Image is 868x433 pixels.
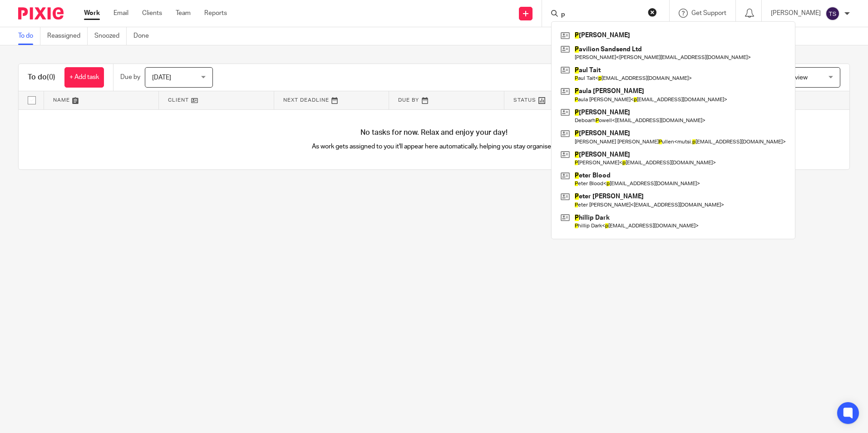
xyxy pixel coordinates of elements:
p: As work gets assigned to you it'll appear here automatically, helping you stay organised. [227,142,642,151]
span: [DATE] [152,74,171,81]
a: Team [176,9,191,18]
span: Get Support [691,10,726,16]
a: Clients [142,9,162,18]
p: [PERSON_NAME] [771,9,821,18]
span: (0) [47,74,55,81]
a: Done [133,27,156,45]
p: Due by [120,73,140,82]
a: Work [84,9,100,18]
h1: To do [28,73,55,82]
a: + Add task [64,67,104,88]
input: Search [560,11,642,19]
a: To do [18,27,40,45]
a: Reassigned [47,27,88,45]
a: Snoozed [94,27,127,45]
img: svg%3E [825,6,840,21]
button: Clear [648,8,657,17]
a: Reports [204,9,227,18]
a: Email [113,9,128,18]
img: Pixie [18,7,64,20]
h4: No tasks for now. Relax and enjoy your day! [19,128,849,138]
